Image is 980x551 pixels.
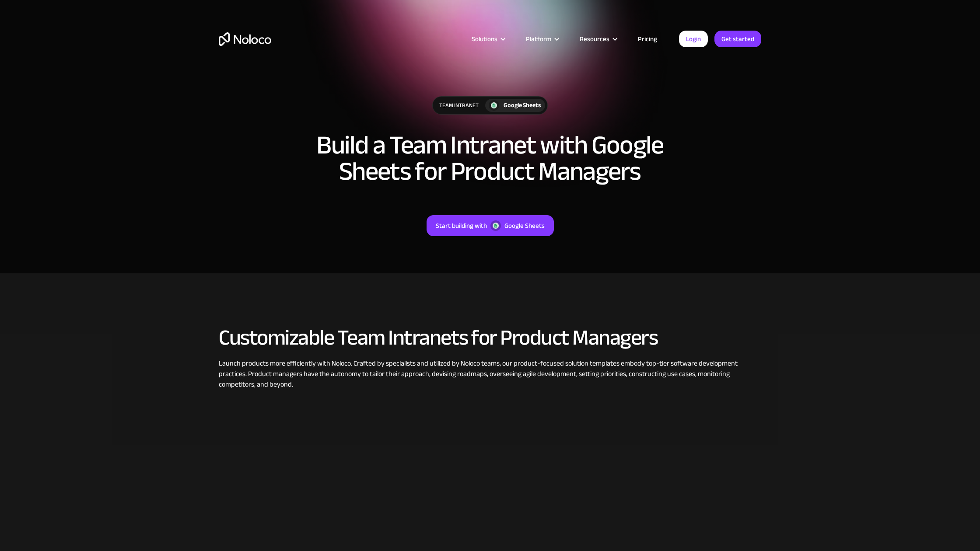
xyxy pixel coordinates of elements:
h1: Build a Team Intranet with Google Sheets for Product Managers [293,132,687,185]
div: Google Sheets [504,220,545,231]
div: Resources [580,33,609,45]
a: Login [679,31,708,47]
div: Launch products more efficiently with Noloco. Crafted by specialists and utilized by Noloco teams... [219,358,761,390]
div: Platform [515,33,569,45]
a: Start building withGoogle Sheets [427,215,554,236]
h2: Customizable Team Intranets for Product Managers [219,326,761,349]
div: Google Sheets [504,101,541,110]
div: Solutions [461,33,515,45]
div: Solutions [472,33,497,45]
div: Team Intranet [433,97,485,114]
a: Get started [714,31,761,47]
div: Platform [526,33,551,45]
div: Resources [569,33,627,45]
a: Pricing [627,33,668,45]
a: home [219,32,271,46]
div: Start building with [436,220,487,231]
